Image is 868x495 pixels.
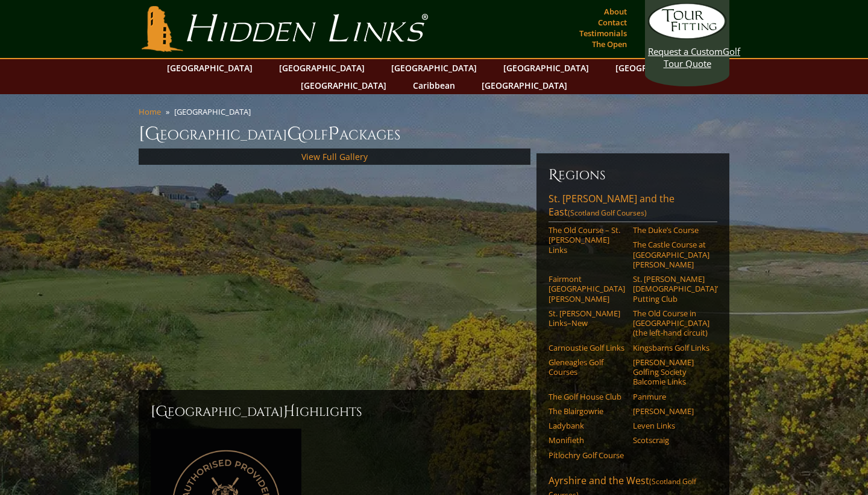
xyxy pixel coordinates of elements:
[549,274,625,304] a: Fairmont [GEOGRAPHIC_DATA][PERSON_NAME]
[595,14,630,31] a: Contact
[273,59,371,77] a: [GEOGRAPHIC_DATA]
[287,122,302,146] span: G
[139,106,161,117] a: Home
[301,151,368,162] a: View Full Gallery
[633,343,709,353] a: Kingsbarns Golf Links
[633,357,709,387] a: [PERSON_NAME] Golfing Society Balcomie Links
[589,36,630,53] a: The Open
[497,59,595,77] a: [GEOGRAPHIC_DATA]
[568,208,647,218] span: (Scotland Golf Courses)
[633,308,709,338] a: The Old Course in [GEOGRAPHIC_DATA] (the left-hand circuit)
[151,402,518,421] h2: [GEOGRAPHIC_DATA] ighlights
[648,45,723,57] span: Request a Custom
[601,3,630,20] a: About
[328,122,339,146] span: P
[633,274,709,304] a: St. [PERSON_NAME] [DEMOGRAPHIC_DATA]’ Putting Club
[476,77,573,94] a: [GEOGRAPHIC_DATA]
[549,435,625,445] a: Monifieth
[407,77,461,94] a: Caribbean
[549,308,625,328] a: St. [PERSON_NAME] Links–New
[549,406,625,416] a: The Blairgowrie
[139,122,729,146] h1: [GEOGRAPHIC_DATA] olf ackages
[549,392,625,401] a: The Golf House Club
[295,77,392,94] a: [GEOGRAPHIC_DATA]
[576,25,630,42] a: Testimonials
[633,225,709,235] a: The Duke’s Course
[174,106,256,117] li: [GEOGRAPHIC_DATA]
[633,392,709,401] a: Panmure
[633,240,709,269] a: The Castle Course at [GEOGRAPHIC_DATA][PERSON_NAME]
[385,59,483,77] a: [GEOGRAPHIC_DATA]
[648,3,726,69] a: Request a CustomGolf Tour Quote
[633,421,709,430] a: Leven Links
[549,165,717,185] h6: Regions
[633,435,709,445] a: Scotscraig
[549,421,625,430] a: Ladybank
[549,357,625,377] a: Gleneagles Golf Courses
[549,192,717,222] a: St. [PERSON_NAME] and the East(Scotland Golf Courses)
[609,59,707,77] a: [GEOGRAPHIC_DATA]
[549,450,625,460] a: Pitlochry Golf Course
[549,225,625,255] a: The Old Course – St. [PERSON_NAME] Links
[161,59,259,77] a: [GEOGRAPHIC_DATA]
[633,406,709,416] a: [PERSON_NAME]
[549,343,625,353] a: Carnoustie Golf Links
[283,402,295,421] span: H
